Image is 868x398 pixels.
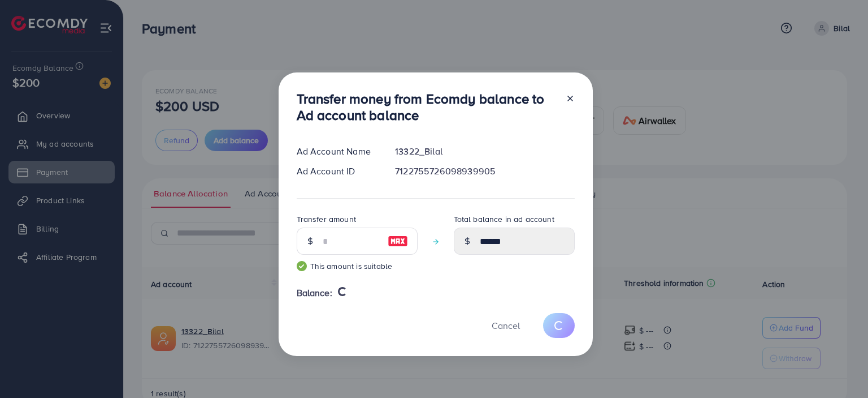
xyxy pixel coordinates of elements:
[454,213,554,225] label: Total balance in ad account
[297,286,332,299] span: Balance:
[288,145,387,158] div: Ad Account Name
[478,313,534,337] button: Cancel
[297,213,356,225] label: Transfer amount
[386,145,583,158] div: 13322_Bilal
[297,261,307,271] img: guide
[492,319,520,332] span: Cancel
[386,165,583,178] div: 7122755726098939905
[820,347,860,390] iframe: Chat
[288,165,387,178] div: Ad Account ID
[388,234,408,248] img: image
[297,91,557,123] h3: Transfer money from Ecomdy balance to Ad account balance
[297,260,418,272] small: This amount is suitable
